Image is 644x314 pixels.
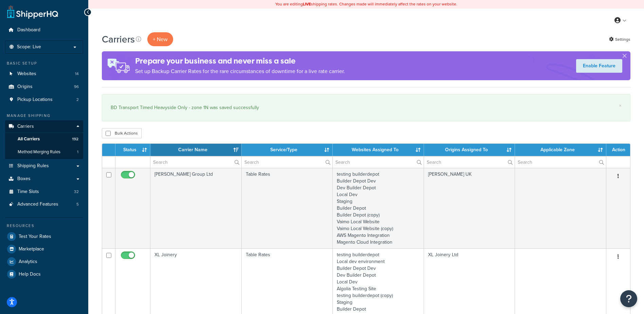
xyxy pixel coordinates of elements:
a: Test Your Rates [5,230,83,243]
a: Marketplace [5,243,83,255]
input: Search [515,156,606,168]
button: Open Resource Center [620,290,637,307]
span: Method Merging Rules [18,149,60,155]
span: Pickup Locations [17,97,53,103]
a: ShipperHQ Home [7,5,58,19]
input: Search [242,156,333,168]
span: Help Docs [19,272,41,277]
span: All Carriers [18,136,40,142]
th: Service/Type: activate to sort column ascending [242,144,333,156]
span: Analytics [19,259,37,265]
th: Status: activate to sort column ascending [115,144,150,156]
a: Enable Feature [576,59,622,73]
a: Pickup Locations 2 [5,93,83,106]
a: Analytics [5,256,83,268]
input: Search [424,156,515,168]
a: Time Slots 32 [5,186,83,198]
a: Shipping Rules [5,160,83,172]
li: Time Slots [5,186,83,198]
li: Websites [5,68,83,80]
th: Origins Assigned To: activate to sort column ascending [424,144,515,156]
th: Websites Assigned To: activate to sort column ascending [333,144,424,156]
a: Method Merging Rules 1 [5,146,83,158]
a: Carriers [5,120,83,133]
span: Scope: Live [17,44,41,50]
td: Table Rates [242,168,333,248]
span: Marketplace [19,246,44,252]
td: testing builderdepot Builder Depot Dev Dev Builder Depot Local Dev Staging Builder Depot Builder ... [333,168,424,248]
div: BD Transport Timed Heavyside Only - zone 1N was saved successfully [111,103,622,112]
span: Shipping Rules [17,163,49,169]
img: ad-rules-rateshop-fe6ec290ccb7230408bd80ed9643f0289d75e0ffd9eb532fc0e269fcd187b520.png [102,51,135,80]
a: Dashboard [5,24,83,36]
span: 192 [72,136,78,142]
a: Advanced Features 5 [5,198,83,211]
span: 14 [75,71,79,77]
span: 32 [74,189,79,195]
li: Method Merging Rules [5,146,83,158]
th: Applicable Zone: activate to sort column ascending [515,144,606,156]
h1: Carriers [102,33,135,46]
a: All Carriers 192 [5,133,83,145]
th: Carrier Name: activate to sort column ascending [150,144,242,156]
div: Manage Shipping [5,113,83,119]
span: Advanced Features [17,202,58,207]
li: Advanced Features [5,198,83,211]
input: Search [333,156,424,168]
span: 5 [76,202,79,207]
span: Origins [17,84,33,90]
li: Carriers [5,120,83,159]
span: Time Slots [17,189,39,195]
a: Settings [609,35,630,44]
input: Search [150,156,241,168]
span: Dashboard [17,27,40,33]
h4: Prepare your business and never miss a sale [135,55,345,67]
span: Websites [17,71,36,77]
a: Boxes [5,173,83,185]
div: Basic Setup [5,60,83,66]
a: × [619,103,622,108]
div: Resources [5,223,83,229]
p: Set up Backup Carrier Rates for the rare circumstances of downtime for a live rate carrier. [135,67,345,76]
td: [PERSON_NAME] UK [424,168,515,248]
span: 1 [77,149,78,155]
a: Websites 14 [5,68,83,80]
span: Boxes [17,176,31,182]
span: Carriers [17,124,34,129]
th: Action [606,144,630,156]
span: Test Your Rates [19,234,51,240]
button: Bulk Actions [102,128,142,138]
span: 2 [76,97,79,103]
b: LIVE [303,1,311,7]
td: [PERSON_NAME] Group Ltd [150,168,242,248]
a: Help Docs [5,268,83,280]
span: 96 [74,84,79,90]
li: Origins [5,81,83,93]
li: Pickup Locations [5,93,83,106]
a: Origins 96 [5,81,83,93]
button: + New [147,32,173,46]
li: All Carriers [5,133,83,145]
